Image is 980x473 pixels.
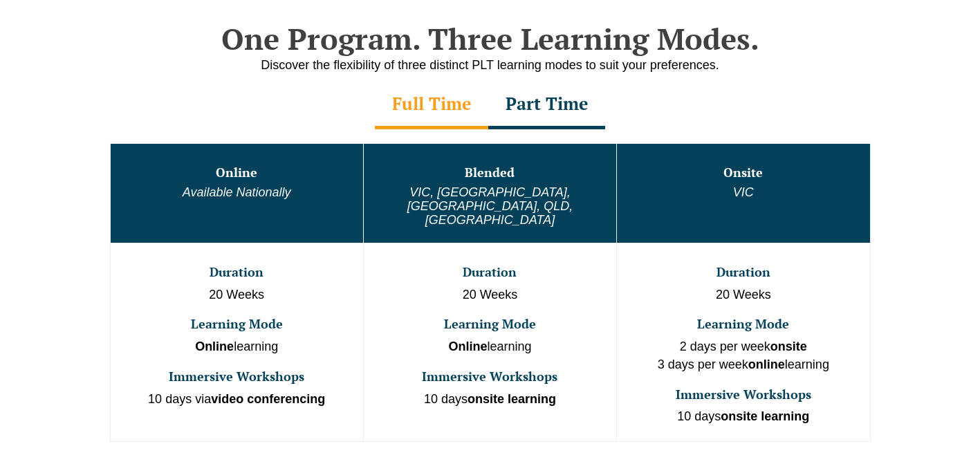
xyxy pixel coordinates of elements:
p: learning [365,338,615,356]
h3: Online [112,166,362,180]
p: 10 days via [112,391,362,409]
h3: Learning Mode [365,317,615,331]
p: 10 days [365,391,615,409]
p: Discover the flexibility of three distinct PLT learning modes to suit your preferences. [96,57,885,74]
div: Full Time [375,81,488,129]
em: Available Nationally [183,185,291,199]
p: 10 days [618,408,868,426]
h3: Onsite [618,166,868,180]
h3: Learning Mode [112,317,362,331]
p: 20 Weeks [618,286,868,304]
strong: onsite learning [721,409,809,423]
strong: Online [195,340,234,353]
strong: onsite [770,340,807,353]
p: 2 days per week 3 days per week learning [618,338,868,373]
h3: Duration [618,266,868,279]
strong: video conferencing [211,392,325,406]
h3: Immersive Workshops [618,388,868,402]
p: learning [112,338,362,356]
h3: Blended [365,166,615,180]
h3: Immersive Workshops [365,370,615,384]
strong: online [748,358,785,371]
em: VIC, [GEOGRAPHIC_DATA], [GEOGRAPHIC_DATA], QLD, [GEOGRAPHIC_DATA] [407,185,573,227]
strong: Online [448,340,487,353]
h3: Duration [365,266,615,279]
strong: onsite learning [468,392,556,406]
h3: Duration [112,266,362,279]
h3: Immersive Workshops [112,370,362,384]
em: VIC [733,185,754,199]
div: Part Time [488,81,605,129]
h3: Learning Mode [618,317,868,331]
p: 20 Weeks [365,286,615,304]
p: 20 Weeks [112,286,362,304]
